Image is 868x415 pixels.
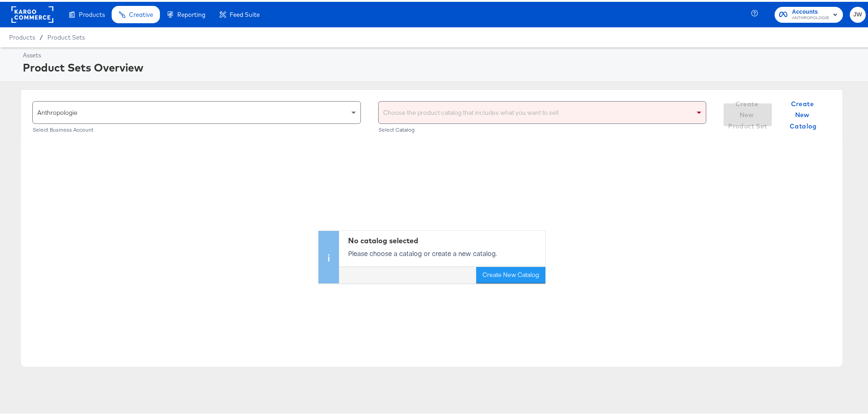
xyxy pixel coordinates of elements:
[792,5,829,15] span: Accounts
[775,5,843,21] button: AccountsANTHROPOLOGIE
[23,58,863,73] div: Product Sets Overview
[129,9,153,16] span: Creative
[37,107,77,115] span: Anthropologie
[379,100,706,122] div: Choose the product catalog that includes what you want to sell
[23,49,863,58] div: Assets
[783,97,824,130] span: Create New Catalog
[779,102,827,124] button: Create New Catalog
[348,247,541,256] p: Please choose a catalog or create a new catalog.
[32,125,361,131] div: Select Business Account
[230,9,260,16] span: Feed Suite
[850,5,866,21] button: JW
[177,9,205,16] span: Reporting
[853,8,862,18] span: JW
[378,125,707,131] div: Select Catalog
[476,266,545,282] button: Create New Catalog
[792,13,829,20] span: ANTHROPOLOGIE
[35,32,47,39] span: /
[9,32,35,39] span: Products
[47,32,85,39] a: Product Sets
[348,234,541,244] div: No catalog selected
[79,9,105,16] span: Products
